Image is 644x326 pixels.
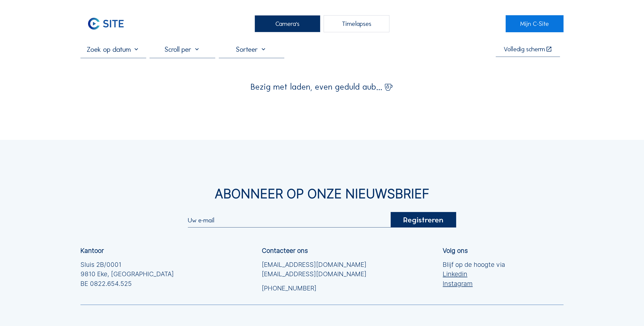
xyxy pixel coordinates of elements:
div: Kantoor [80,248,104,254]
input: Uw e-mail [188,216,391,224]
input: Zoek op datum 󰅀 [80,45,146,54]
a: [EMAIL_ADDRESS][DOMAIN_NAME] [262,269,367,279]
div: Registreren [391,212,456,227]
a: [PHONE_NUMBER] [262,284,367,293]
a: Mijn C-Site [506,15,564,32]
div: Camera's [255,15,320,32]
div: Timelapses [324,15,389,32]
span: Bezig met laden, even geduld aub... [251,83,382,91]
div: Volg ons [443,248,468,254]
img: C-SITE Logo [80,15,131,32]
a: Linkedin [443,269,505,279]
div: Sluis 2B/0001 9810 Eke, [GEOGRAPHIC_DATA] BE 0822.654.525 [80,260,174,289]
a: [EMAIL_ADDRESS][DOMAIN_NAME] [262,260,367,270]
div: Blijf op de hoogte via [443,260,505,289]
a: C-SITE Logo [80,15,138,32]
div: Abonneer op onze nieuwsbrief [80,187,564,200]
a: Instagram [443,279,505,289]
div: Volledig scherm [504,46,545,53]
div: Contacteer ons [262,248,308,254]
